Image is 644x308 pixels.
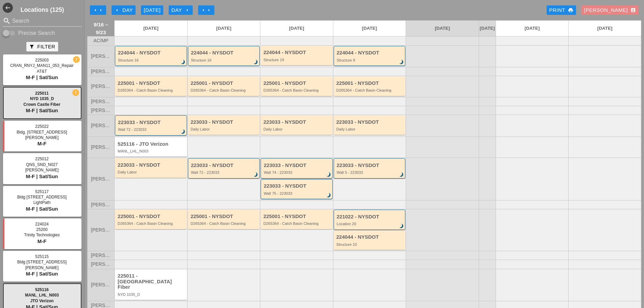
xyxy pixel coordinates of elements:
[91,282,111,287] span: [PERSON_NAME]
[263,50,331,55] div: 224044 - NYSDOT
[91,176,111,182] span: [PERSON_NAME]
[180,128,187,136] i: brightness_3
[118,50,185,56] div: 224044 - NYSDOT
[191,50,258,56] div: 224044 - NYSDOT
[263,127,331,131] div: Daily Labor
[35,254,49,259] span: 525115
[547,5,576,15] a: Print
[26,162,57,167] span: QNS_SND_N027
[30,299,53,303] span: JTO Verizon
[29,43,55,51] div: Filter
[118,273,185,290] div: 225011 - [GEOGRAPHIC_DATA] Fiber
[73,56,79,63] i: new_releases
[118,149,185,153] div: MANL_LHL_N003
[144,6,161,14] div: [DATE]
[37,69,47,74] span: AT&T
[191,127,258,131] div: Daily Labor
[336,127,404,131] div: Daily Labor
[24,233,59,237] span: Trinity Technologies
[25,293,59,298] span: MANL_LHL_N003
[263,88,331,92] div: D265364 - Catch Basin Cleaning
[336,80,404,86] div: 225001 - NYSDOT
[581,5,639,15] button: [PERSON_NAME]
[118,80,185,86] div: 225001 - NYSDOT
[3,3,13,13] i: west
[141,5,163,15] button: [DATE]
[398,222,405,230] i: brightness_3
[73,90,79,96] i: new_releases
[23,102,60,107] span: Crown Castle Fiber
[35,287,49,292] span: 525116
[264,170,331,174] div: Wall 74 - 223033
[93,7,98,13] i: arrow_left
[90,5,106,15] button: Move Back 1 Week
[91,262,111,267] span: [PERSON_NAME]
[118,141,185,147] div: 525116 - JTO Verizon
[180,58,187,66] i: brightness_3
[337,50,404,56] div: 224044 - NYSDOT
[38,141,47,146] span: M-F
[337,170,404,174] div: Wall 5 - 223033
[91,123,111,128] span: [PERSON_NAME]
[91,69,111,74] span: [PERSON_NAME]
[263,80,331,86] div: 225001 - NYSDOT
[35,124,49,129] span: 225022
[118,127,185,132] div: Wall 72 - 223033
[118,170,185,174] div: Daily Labor
[252,58,260,66] i: brightness_3
[169,5,193,15] button: Day
[479,21,496,36] a: [DATE]
[191,214,258,219] div: 225001 - NYSDOT
[91,253,111,258] span: [PERSON_NAME]
[206,7,212,13] i: arrow_right
[398,171,405,179] i: brightness_3
[171,6,190,14] div: Day
[191,119,258,125] div: 223033 - NYSDOT
[398,58,405,66] i: brightness_3
[191,221,258,226] div: D265364 - Catch Basin Cleaning
[201,7,206,13] i: arrow_right
[25,168,59,172] span: [PERSON_NAME]
[118,162,185,168] div: 223033 - NYSDOT
[18,30,55,37] label: Precise Search
[333,21,406,36] a: [DATE]
[91,99,111,104] span: [PERSON_NAME]
[98,7,103,13] i: arrow_left
[26,206,58,212] span: M-F | Sat/Sun
[10,63,73,68] span: CRAN_RNYJ_MAN11_053_Repair
[35,58,49,63] span: 225003
[118,120,185,125] div: 223033 - NYSDOT
[263,214,331,219] div: 225001 - NYSDOT
[188,21,260,36] a: [DATE]
[30,96,54,101] span: NYD 1035_D
[91,54,111,59] span: [PERSON_NAME]
[325,192,333,199] i: brightness_3
[191,163,258,168] div: 223033 - NYSDOT
[91,228,111,233] span: [PERSON_NAME]
[569,21,641,36] a: [DATE]
[496,21,569,36] a: [DATE]
[91,202,111,207] span: [PERSON_NAME]
[263,221,331,226] div: D265364 - Catch Basin Cleaning
[114,6,133,14] div: Day
[336,88,404,92] div: D265364 - Catch Basin Cleaning
[35,157,49,161] span: 225012
[29,44,34,49] i: filter_alt
[337,58,404,62] div: Structure 9
[191,58,258,62] div: Structure 16
[91,303,111,308] span: [PERSON_NAME]
[25,135,59,140] span: [PERSON_NAME]
[252,171,260,179] i: brightness_3
[264,183,331,189] div: 223033 - NYSDOT
[584,6,636,14] div: [PERSON_NAME]
[337,222,404,226] div: Location 20
[336,242,404,246] div: Structure 10
[91,108,111,113] span: [PERSON_NAME]
[3,17,11,25] i: search
[260,21,333,36] a: [DATE]
[336,119,404,125] div: 223033 - NYSDOT
[26,173,58,179] span: M-F | Sat/Sun
[17,260,67,264] span: Bldg [STREET_ADDRESS]
[191,88,258,92] div: D265364 - Catch Basin Cleaning
[26,271,58,277] span: M-F | Sat/Sun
